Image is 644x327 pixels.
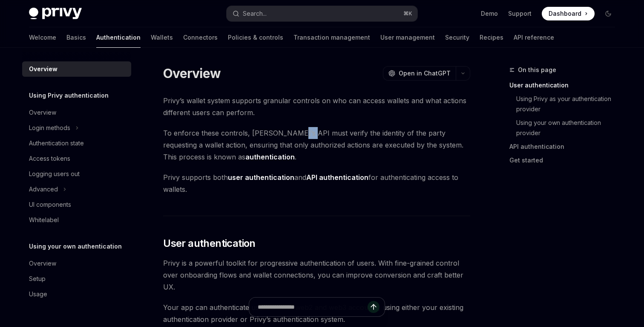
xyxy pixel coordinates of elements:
a: Support [508,9,532,18]
a: Demo [481,9,498,18]
button: Send message [368,301,379,313]
button: Open in ChatGPT [383,66,456,81]
div: Search... [243,9,267,19]
a: Welcome [29,27,56,48]
span: Privy is a powerful toolkit for progressive authentication of users. With fine-grained control ov... [163,257,470,293]
h1: Overview [163,66,221,81]
button: Toggle dark mode [601,7,615,20]
div: Whitelabel [29,215,59,225]
a: Usage [22,286,131,302]
div: Overview [29,64,57,74]
span: Open in ChatGPT [399,69,451,78]
a: User authentication [509,78,622,92]
a: Basics [66,27,86,48]
h5: Using your own authentication [29,241,122,252]
a: Overview [22,61,131,77]
a: User management [380,27,435,48]
a: Overview [22,256,131,271]
button: Search...⌘K [227,6,417,21]
img: dark logo [29,8,82,20]
a: Transaction management [293,27,370,48]
div: Overview [29,258,56,269]
a: Authentication state [22,136,131,151]
a: Get started [509,153,622,167]
a: Wallets [151,27,173,48]
div: UI components [29,200,71,210]
a: Logging users out [22,166,131,182]
a: Security [445,27,469,48]
a: Authentication [96,27,141,48]
span: Dashboard [549,9,581,18]
div: Setup [29,274,46,284]
a: Setup [22,271,131,286]
a: Whitelabel [22,212,131,228]
a: API reference [514,27,554,48]
a: Dashboard [542,7,595,20]
span: On this page [518,65,556,75]
div: Usage [29,289,47,299]
strong: API authentication [306,173,368,182]
a: Using your own authentication provider [516,116,622,140]
span: Privy’s wallet system supports granular controls on who can access wallets and what actions diffe... [163,95,470,119]
span: To enforce these controls, [PERSON_NAME]’s API must verify the identity of the party requesting a... [163,127,470,163]
a: Overview [22,105,131,120]
span: Privy supports both and for authenticating access to wallets. [163,171,470,195]
a: Recipes [480,27,503,48]
strong: user authentication [228,173,294,182]
span: User authentication [163,237,256,250]
a: Connectors [183,27,218,48]
div: Authentication state [29,138,84,148]
div: Advanced [29,184,58,194]
h5: Using Privy authentication [29,90,109,101]
div: Access tokens [29,153,70,164]
a: Using Privy as your authentication provider [516,92,622,116]
div: Logging users out [29,169,80,179]
a: Policies & controls [228,27,283,48]
div: Login methods [29,123,70,133]
a: Access tokens [22,151,131,166]
a: API authentication [509,140,622,153]
div: Overview [29,107,56,118]
a: UI components [22,197,131,212]
strong: authentication [245,153,295,161]
span: ⌘ K [403,10,412,17]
